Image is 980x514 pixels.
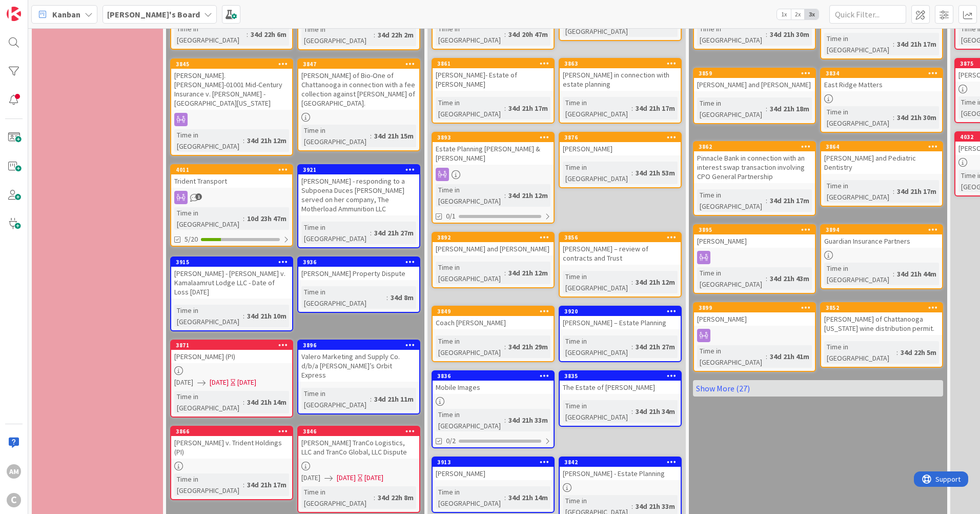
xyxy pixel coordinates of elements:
div: 34d 21h 27m [633,341,678,352]
span: : [386,292,388,303]
div: 3864[PERSON_NAME] and Pediatric Dentistry [821,142,942,174]
div: 3846 [303,428,419,435]
div: 34d 21h 17m [894,186,939,197]
div: Guardian Insurance Partners [821,234,942,248]
a: 3895[PERSON_NAME]Time in [GEOGRAPHIC_DATA]:34d 21h 43m [693,224,816,294]
span: : [766,273,767,284]
div: [PERSON_NAME] v. Trident Holdings (PI) [171,436,292,459]
div: [PERSON_NAME] - [PERSON_NAME] v. Kamalaamrut Lodge LLC - Date of Loss [DATE] [171,267,292,299]
div: 3893 [433,133,554,142]
div: 3921 [303,166,419,173]
a: 3864[PERSON_NAME] and Pediatric DentistryTime in [GEOGRAPHIC_DATA]:34d 21h 17m [820,141,943,207]
span: : [893,112,894,123]
div: 3915 [171,258,292,267]
div: C [7,493,21,507]
div: Time in [GEOGRAPHIC_DATA] [697,345,766,368]
a: Show More (27) [693,380,943,397]
span: 2x [791,9,805,19]
div: 3845 [171,60,292,69]
span: : [370,227,372,239]
div: 4011Trident Transport [171,165,292,188]
div: 3835 [560,371,681,381]
div: 34d 22h 5m [898,347,939,358]
span: : [243,397,244,408]
div: 34d 21h 34m [633,406,678,417]
div: Time in [GEOGRAPHIC_DATA] [436,262,504,284]
div: 3852 [821,303,942,312]
div: Time in [GEOGRAPHIC_DATA] [301,24,374,46]
span: 0/2 [446,436,456,446]
div: 3913 [437,459,554,466]
div: [PERSON_NAME].[PERSON_NAME]-01001 Mid-Century Insurance v. [PERSON_NAME] - [GEOGRAPHIC_DATA][US_S... [171,69,292,110]
b: [PERSON_NAME]'s Board [107,9,200,19]
div: 34d 21h 17m [894,38,939,50]
div: Time in [GEOGRAPHIC_DATA] [697,267,766,290]
span: : [504,414,506,426]
div: 34d 21h 12m [506,190,550,201]
div: Coach [PERSON_NAME] [433,316,554,329]
span: Support [22,2,47,14]
div: Time in [GEOGRAPHIC_DATA] [697,97,766,120]
span: : [504,267,506,279]
div: Time in [GEOGRAPHIC_DATA] [563,400,631,423]
div: Time in [GEOGRAPHIC_DATA] [174,391,243,413]
div: 10d 23h 47m [244,213,289,224]
div: Time in [GEOGRAPHIC_DATA] [824,180,893,203]
div: 3862Pinnacle Bank in connection with an interest swap transaction involving CPO General Partnership [694,142,815,183]
div: 3871 [171,341,292,350]
a: 3852[PERSON_NAME] of Chattanooga [US_STATE] wine distribution permit.Time in [GEOGRAPHIC_DATA]:34... [820,302,943,368]
span: : [893,38,894,50]
a: 3862Pinnacle Bank in connection with an interest swap transaction involving CPO General Partnersh... [693,141,816,216]
div: [PERSON_NAME] and [PERSON_NAME] [433,242,554,255]
div: [DATE] [364,472,383,483]
div: 3842 [560,458,681,467]
div: [PERSON_NAME] of Chattanooga [US_STATE] wine distribution permit. [821,312,942,335]
a: 3913[PERSON_NAME]Time in [GEOGRAPHIC_DATA]:34d 21h 14m [432,457,555,513]
div: [PERSON_NAME] - Estate Planning [560,467,681,480]
div: [PERSON_NAME] and [PERSON_NAME] [694,78,815,91]
div: [PERSON_NAME] Property Dispute [298,267,419,280]
div: 3834 [821,69,942,78]
div: 3936 [298,258,419,267]
a: 3834East Ridge MattersTime in [GEOGRAPHIC_DATA]:34d 21h 30m [820,68,943,133]
span: 3x [805,9,819,19]
div: 4011 [171,165,292,174]
div: 3847 [298,60,419,69]
div: 3921[PERSON_NAME] - responding to a Subpoena Duces [PERSON_NAME] served on her company, The Mothe... [298,165,419,215]
a: 3856[PERSON_NAME] – review of contracts and TrustTime in [GEOGRAPHIC_DATA]:34d 21h 12m [559,232,682,298]
div: 3859[PERSON_NAME] and [PERSON_NAME] [694,69,815,91]
div: Trident Transport [171,174,292,188]
div: 3845 [176,61,292,68]
div: Time in [GEOGRAPHIC_DATA] [563,335,631,358]
span: : [631,276,633,288]
a: 4011Trident TransportTime in [GEOGRAPHIC_DATA]:10d 23h 47m5/20 [170,164,293,247]
span: : [631,341,633,352]
div: 34d 21h 30m [767,29,812,40]
div: 3845[PERSON_NAME].[PERSON_NAME]-01001 Mid-Century Insurance v. [PERSON_NAME] - [GEOGRAPHIC_DATA][... [171,60,292,110]
div: Estate Planning [PERSON_NAME] & [PERSON_NAME] [433,142,554,165]
div: 34d 21h 30m [894,112,939,123]
div: 3852 [826,304,942,311]
div: 34d 22h 6m [248,29,289,40]
div: Time in [GEOGRAPHIC_DATA] [174,473,243,496]
span: : [766,103,767,114]
div: 4011 [176,166,292,173]
span: [DATE] [210,377,229,388]
span: : [504,341,506,352]
a: 3836Mobile ImagesTime in [GEOGRAPHIC_DATA]:34d 21h 33m0/2 [432,370,555,448]
div: 34d 21h 29m [506,341,550,352]
span: Kanban [52,8,80,21]
div: Time in [GEOGRAPHIC_DATA] [301,388,370,410]
div: 3866 [171,427,292,436]
div: 3896 [298,341,419,350]
span: : [631,406,633,417]
div: 3856 [564,234,681,241]
div: 3896Valero Marketing and Supply Co. d/b/a [PERSON_NAME]’s Orbit Express [298,341,419,382]
div: 3896 [303,342,419,349]
span: : [893,268,894,280]
div: Time in [GEOGRAPHIC_DATA] [301,486,374,509]
a: 3859[PERSON_NAME] and [PERSON_NAME]Time in [GEOGRAPHIC_DATA]:34d 21h 18m [693,68,816,124]
div: Time in [GEOGRAPHIC_DATA] [824,106,893,129]
div: [PERSON_NAME] – Estate Planning [560,316,681,329]
div: 3920 [560,307,681,316]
